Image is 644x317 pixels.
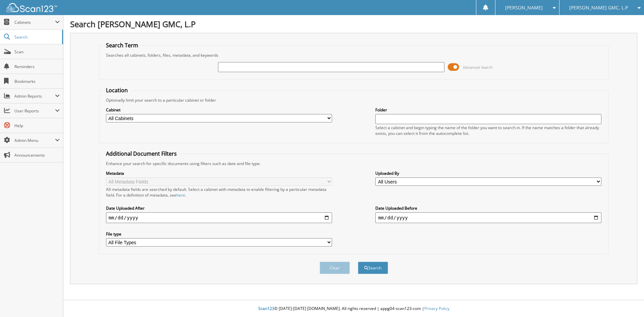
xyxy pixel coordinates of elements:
[375,205,601,211] label: Date Uploaded Before
[463,65,493,70] span: Advanced Search
[14,93,55,99] span: Admin Reports
[14,78,60,84] span: Bookmarks
[63,301,644,317] div: © [DATE]-[DATE] [DOMAIN_NAME]. All rights reserved | appg04-scan123-com |
[103,150,180,157] legend: Additional Document Filters
[14,138,55,143] span: Admin Menu
[569,6,628,10] span: [PERSON_NAME] GMC, L.P
[14,49,60,55] span: Scan
[103,161,605,166] div: Enhance your search for specific documents using filters such as date and file type.
[375,212,601,223] input: end
[375,170,601,176] label: Uploaded By
[14,64,60,69] span: Reminders
[106,187,332,198] div: All metadata fields are searched by default. Select a cabinet with metadata to enable filtering b...
[103,87,131,94] legend: Location
[106,170,332,176] label: Metadata
[106,205,332,211] label: Date Uploaded After
[176,192,185,198] a: here
[14,19,55,25] span: Cabinets
[14,152,60,158] span: Announcements
[375,125,601,136] div: Select a cabinet and begin typing the name of the folder you want to search in. If the name match...
[320,262,350,274] button: Clear
[258,306,274,311] span: Scan123
[424,306,449,311] a: Privacy Policy
[358,262,388,274] button: Search
[103,52,605,58] div: Searches all cabinets, folders, files, metadata, and keywords
[14,108,55,114] span: User Reports
[106,212,332,223] input: start
[505,6,543,10] span: [PERSON_NAME]
[375,107,601,113] label: Folder
[103,97,605,103] div: Optionally limit your search to a particular cabinet or folder
[7,3,57,12] img: scan123-logo-white.svg
[106,107,332,113] label: Cabinet
[103,42,142,49] legend: Search Term
[106,231,332,237] label: File type
[70,18,637,30] h1: Search [PERSON_NAME] GMC, L.P
[14,34,59,40] span: Search
[14,123,60,128] span: Help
